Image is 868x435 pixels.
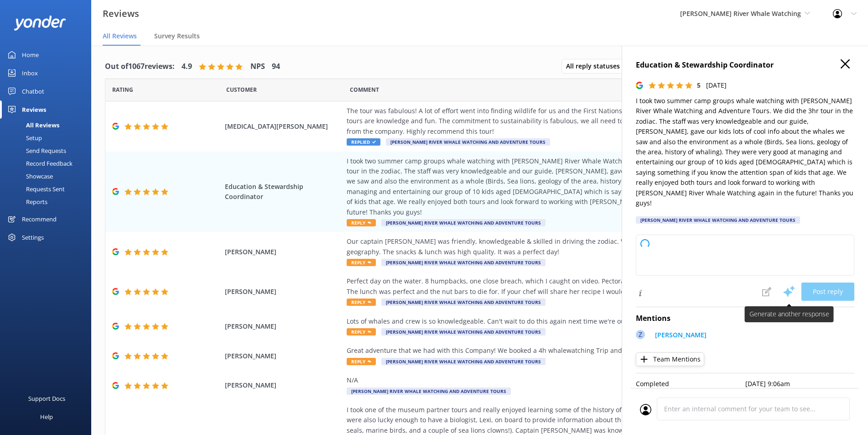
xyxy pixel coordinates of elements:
span: Reply [347,328,376,335]
div: Perfect day on the water. 8 humpbacks, one close breach, which I caught on video. Pectoral fin sl... [347,276,762,297]
span: [PERSON_NAME] [225,247,342,257]
a: All Reviews [5,119,91,131]
div: Our captain [PERSON_NAME] was friendly, knowledgeable & skilled in driving the zodiac. We saw lot... [347,236,762,257]
p: I took two summer camp groups whale watching with [PERSON_NAME] River Whale Watching and Adventur... [636,96,854,208]
h4: Mentions [636,313,854,325]
a: Reports [5,195,91,208]
p: [PERSON_NAME] [655,330,707,340]
div: Great adventure that we had with this Company! We booked a 4h whalewatching Trip and had very nic... [347,346,762,356]
a: Send Requests [5,144,91,157]
div: Send Requests [5,144,66,157]
span: Survey Results [154,31,200,41]
div: Settings [22,228,44,246]
span: [PERSON_NAME] [225,321,342,331]
span: Reply [347,299,376,306]
a: Record Feedback [5,157,91,170]
img: yonder-white-logo.png [14,16,66,31]
span: [PERSON_NAME] [225,287,342,297]
span: [PERSON_NAME] River Whale Watching and Adventure Tours [381,299,546,306]
button: Close [841,59,850,69]
div: Reviews [22,100,46,119]
span: All reply statuses [566,61,625,71]
div: Home [22,46,39,64]
span: 5 [697,81,701,89]
img: user_profile.svg [640,404,651,415]
div: Showcase [5,170,53,183]
span: Question [350,85,379,94]
h3: Reviews [103,6,139,21]
span: Education & Stewardship Coordinator [225,182,342,202]
div: Chatbot [22,82,44,100]
div: Recommend [22,210,57,228]
div: Lots of whales and crew is so knowledgeable. Can't wait to do this again next time we're out here. [347,316,762,326]
span: Date [226,85,257,94]
h4: Out of 1067 reviews: [105,61,175,73]
span: [PERSON_NAME] River Whale Watching and Adventure Tours [386,138,550,146]
a: Showcase [5,170,91,183]
p: Completed [636,379,745,389]
div: Setup [5,131,42,144]
div: Reports [5,195,47,208]
p: [DATE] 9:06am [745,379,855,389]
span: Replied [347,138,380,146]
div: The tour was fabulous! A lot of effort went into finding wildlife for us and the First Nations to... [347,106,762,136]
div: Requests Sent [5,183,65,195]
div: All Reviews [5,119,59,131]
p: [DATE] [706,80,727,90]
span: [PERSON_NAME] River Whale Watching and Adventure Tours [381,259,546,266]
a: Setup [5,131,91,144]
span: [PERSON_NAME] River Whale Watching and Adventure Tours [347,388,511,395]
span: [PERSON_NAME] [225,380,342,390]
h4: 94 [272,61,280,73]
div: I took two summer camp groups whale watching with [PERSON_NAME] River Whale Watching and Adventur... [347,156,762,217]
div: Help [40,408,53,426]
h4: 4.9 [182,61,192,73]
span: [PERSON_NAME] [225,351,342,361]
div: Support Docs [28,389,65,408]
div: N/A [347,375,762,385]
span: [PERSON_NAME] River Whale Watching [680,9,801,18]
h4: NPS [250,61,265,73]
span: Reply [347,219,376,226]
div: Z [636,330,645,339]
span: Reply [347,259,376,266]
span: Date [112,85,133,94]
div: Inbox [22,64,38,82]
button: Team Mentions [636,352,704,366]
span: [PERSON_NAME] River Whale Watching and Adventure Tours [381,219,546,226]
span: [PERSON_NAME] River Whale Watching and Adventure Tours [381,358,546,365]
span: [PERSON_NAME] River Whale Watching and Adventure Tours [381,328,546,335]
div: Record Feedback [5,157,73,170]
span: All Reviews [103,31,137,41]
a: [PERSON_NAME] [650,330,707,342]
span: Reply [347,358,376,365]
span: [MEDICAL_DATA][PERSON_NAME] [225,121,342,131]
h4: Education & Stewardship Coordinator [636,59,854,71]
a: Requests Sent [5,183,91,195]
div: [PERSON_NAME] River Whale Watching and Adventure Tours [636,216,800,224]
